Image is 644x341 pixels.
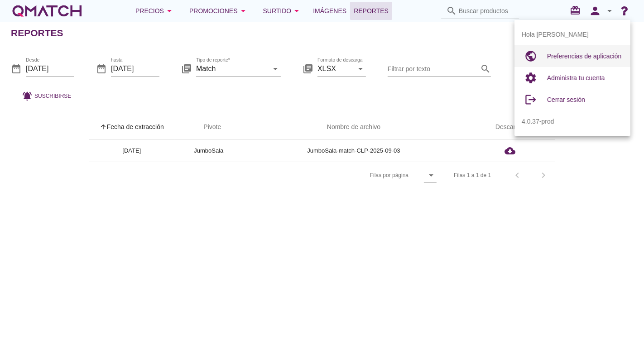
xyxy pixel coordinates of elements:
i: person [586,5,604,17]
i: settings [522,69,540,87]
input: Desde [26,62,74,76]
i: arrow_drop_down [604,5,615,16]
i: arrow_drop_down [426,170,437,181]
h2: Reportes [11,26,63,40]
i: library_books [303,63,313,74]
i: search [480,63,491,74]
div: Surtido [263,5,303,16]
i: notifications_active [22,91,34,101]
input: Buscar productos [459,4,514,18]
i: arrow_drop_down [355,63,366,74]
button: Suscribirse [14,88,78,104]
button: Precios [128,2,182,20]
i: cloud_download [505,145,515,156]
div: Precios [135,5,175,16]
th: Fecha de extracción: Sorted ascending. Activate to sort descending. [89,115,175,140]
input: hasta [111,62,159,76]
i: redeem [570,5,584,16]
input: Formato de descarga [317,62,353,76]
div: Filas 1 a 1 de 1 [454,171,491,179]
i: public [522,47,540,65]
i: search [446,5,457,16]
i: date_range [11,63,22,74]
span: Administra tu cuenta [547,74,605,82]
i: arrow_upward [100,123,107,130]
span: Imágenes [313,5,346,16]
span: 4.0.37-prod [522,117,554,126]
span: Suscribirse [34,92,71,100]
a: Imágenes [309,2,350,20]
i: arrow_drop_down [291,5,302,16]
input: Filtrar por texto [388,62,478,76]
td: JumboSala-match-CLP-2025-09-03 [243,140,465,162]
i: arrow_drop_down [238,5,249,16]
input: Tipo de reporte* [196,62,268,76]
th: Pivote: Not sorted. Activate to sort ascending. [175,115,243,140]
th: Nombre de archivo: Not sorted. [243,115,465,140]
div: Filas por página [279,162,437,188]
a: Reportes [350,2,392,20]
span: Cerrar sesión [547,96,585,103]
a: white-qmatch-logo [11,2,83,20]
div: Promociones [189,5,249,16]
button: Promociones [182,2,256,20]
i: library_books [181,63,192,74]
i: arrow_drop_down [270,63,281,74]
th: Descargar: Not sorted. [465,115,555,140]
span: Hola [PERSON_NAME] [522,30,589,39]
i: arrow_drop_down [164,5,175,16]
span: Reportes [354,5,389,16]
span: Preferencias de aplicación [547,53,621,60]
td: JumboSala [175,140,243,162]
button: Surtido [256,2,310,20]
i: date_range [96,63,107,74]
i: logout [522,91,540,109]
td: [DATE] [89,140,175,162]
